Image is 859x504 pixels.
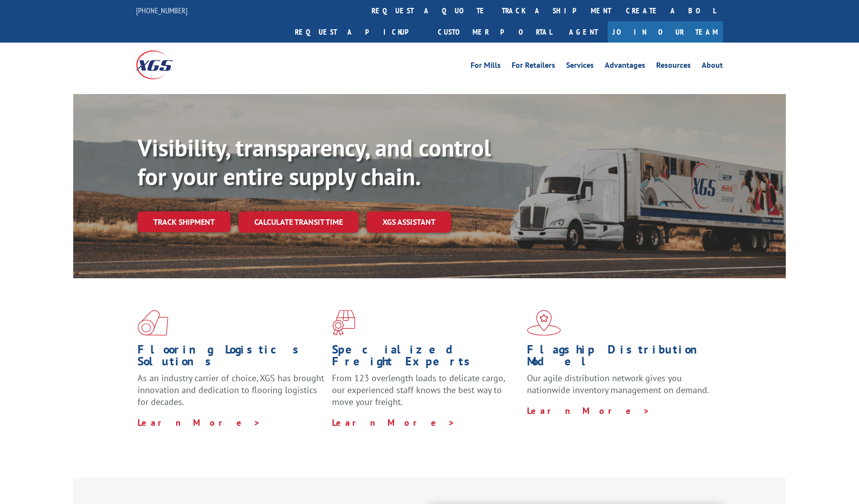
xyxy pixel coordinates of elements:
[138,344,325,372] h1: Flooring Logistics Solutions
[138,211,231,232] a: Track shipment
[138,132,491,192] b: Visibility, transparency, and control for your entire supply chain.
[471,61,501,72] a: For Mills
[702,61,723,72] a: About
[605,61,645,72] a: Advantages
[527,344,714,372] h1: Flagship Distribution Model
[512,61,555,72] a: For Retailers
[138,417,261,428] a: Learn More >
[332,310,355,336] img: xgs-icon-focused-on-flooring-red
[367,211,451,233] a: XGS ASSISTANT
[559,21,608,43] a: Agent
[430,21,559,43] a: Customer Portal
[287,21,430,43] a: Request a pickup
[138,310,168,336] img: xgs-icon-total-supply-chain-intelligence-red
[239,211,359,233] a: Calculate transit time
[138,372,324,407] span: As an industry carrier of choice, XGS has brought innovation and dedication to flooring logistics...
[136,5,188,15] a: [PHONE_NUMBER]
[527,405,650,416] a: Learn More >
[332,417,455,428] a: Learn More >
[527,310,561,336] img: xgs-icon-flagship-distribution-model-red
[527,372,709,396] span: Our agile distribution network gives you nationwide inventory management on demand.
[566,61,594,72] a: Services
[608,21,723,43] a: Join Our Team
[332,344,519,372] h1: Specialized Freight Experts
[332,372,519,416] p: From 123 overlength loads to delicate cargo, our experienced staff knows the best way to move you...
[656,61,691,72] a: Resources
